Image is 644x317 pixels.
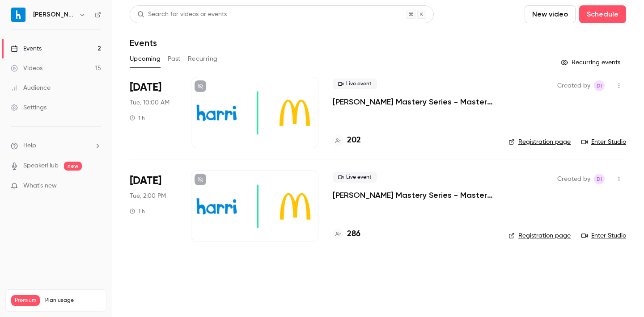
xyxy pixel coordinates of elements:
span: Dennis Ivanov [594,174,605,184]
span: What's new [23,181,57,191]
span: Help [23,141,36,150]
span: Dennis Ivanov [594,80,605,91]
button: Upcoming [130,52,161,66]
button: New video [525,5,576,23]
div: Search for videos or events [137,10,227,19]
span: Premium [11,295,40,306]
a: SpeakerHub [23,161,59,171]
h6: [PERSON_NAME] [33,10,75,19]
a: 202 [333,134,361,146]
iframe: Noticeable Trigger [90,182,101,190]
a: [PERSON_NAME] Mastery Series - Master Timekeeping & Payroll in Harri_September Session 2 [333,190,494,200]
a: Enter Studio [581,138,626,146]
div: Audience [11,83,51,92]
span: Tue, 2:00 PM [130,192,166,200]
a: Registration page [508,138,571,146]
span: Created by [557,174,590,184]
span: [DATE] [130,174,161,188]
span: Tue, 10:00 AM [130,98,169,107]
div: Settings [11,103,47,112]
div: Videos [11,64,42,73]
button: Schedule [579,5,626,23]
img: Harri [11,8,25,22]
div: 1 h [130,114,145,121]
span: Live event [333,79,377,89]
div: Events [11,44,42,53]
div: Sep 23 Tue, 10:00 AM (America/New York) [130,77,177,148]
span: DI [597,174,602,184]
a: 286 [333,228,360,240]
button: Past [168,52,181,66]
div: Sep 23 Tue, 2:00 PM (America/New York) [130,170,177,242]
div: 1 h [130,208,145,215]
span: new [64,162,82,171]
h4: 286 [347,228,360,240]
a: Registration page [508,231,571,240]
span: DI [597,80,602,91]
li: help-dropdown-opener [11,141,101,150]
span: Created by [557,80,590,91]
button: Recurring [188,52,218,66]
h1: Events [130,38,157,48]
span: Plan usage [45,297,101,304]
h4: 202 [347,134,361,146]
span: [DATE] [130,80,161,95]
span: Live event [333,172,377,183]
a: [PERSON_NAME] Mastery Series - Master Timekeeping & Payroll in Harri_September Session 1 [333,96,494,107]
button: Recurring events [557,55,626,70]
a: Enter Studio [581,231,626,240]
